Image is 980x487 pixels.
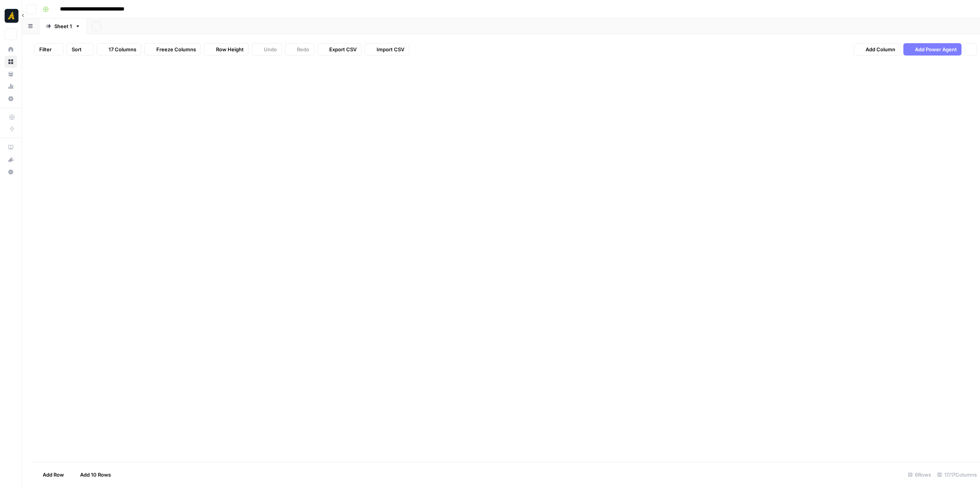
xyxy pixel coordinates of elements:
[69,468,116,481] button: Add 10 Rows
[5,43,17,56] a: Home
[5,80,17,93] a: Usage
[5,166,17,178] button: Help + Support
[285,43,314,56] button: Redo
[39,45,52,53] span: Filter
[34,43,64,56] button: Filter
[43,471,64,479] span: Add Row
[377,45,404,53] span: Import CSV
[5,68,17,80] a: Your Data
[39,19,87,34] a: Sheet 1
[5,56,17,68] a: Browse
[216,45,244,53] span: Row Height
[264,45,277,53] span: Undo
[5,9,18,23] img: Marketers in Demand Logo
[156,45,196,53] span: Freeze Columns
[5,153,17,166] button: What's new?
[365,43,409,56] button: Import CSV
[97,43,141,56] button: 17 Columns
[204,43,249,56] button: Row Height
[5,141,17,153] a: AirOps Academy
[144,43,201,56] button: Freeze Columns
[297,45,309,53] span: Redo
[109,45,136,53] span: 17 Columns
[329,45,357,53] span: Export CSV
[5,93,17,105] a: Settings
[31,468,69,481] button: Add Row
[54,22,72,30] div: Sheet 1
[67,43,94,56] button: Sort
[72,45,82,53] span: Sort
[80,471,111,479] span: Add 10 Rows
[5,6,17,25] button: Workspace: Marketers in Demand
[5,154,17,165] div: What's new?
[317,43,362,56] button: Export CSV
[252,43,282,56] button: Undo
